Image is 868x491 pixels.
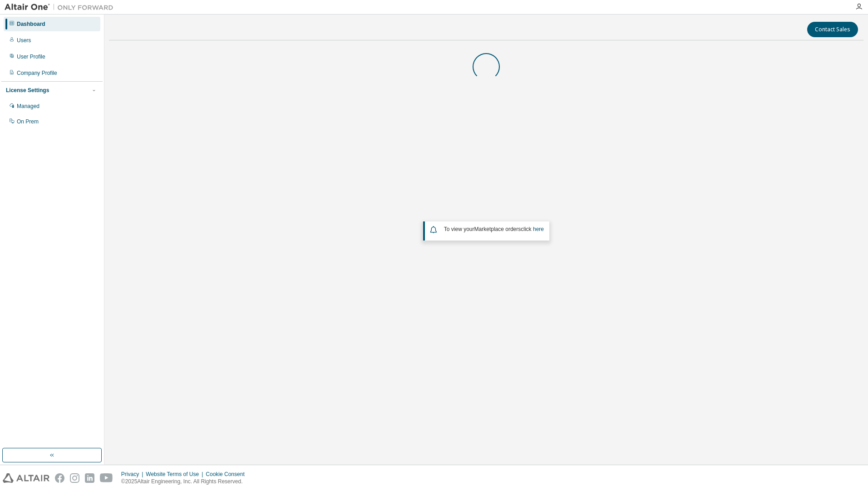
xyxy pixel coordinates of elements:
div: Cookie Consent [206,471,250,478]
img: youtube.svg [100,473,113,483]
a: here [533,226,544,232]
button: Contact Sales [807,22,858,37]
div: Privacy [121,471,146,478]
img: facebook.svg [55,473,64,483]
img: Altair One [5,3,118,12]
div: Users [17,37,31,44]
img: altair_logo.svg [3,473,49,483]
span: To view your click [444,226,544,232]
div: Dashboard [17,20,45,28]
img: linkedin.svg [85,473,94,483]
div: License Settings [6,87,49,94]
div: On Prem [17,118,39,125]
img: instagram.svg [70,473,79,483]
div: Company Profile [17,69,57,77]
div: Website Terms of Use [146,471,206,478]
div: User Profile [17,53,45,60]
p: © 2025 Altair Engineering, Inc. All Rights Reserved. [121,478,250,486]
div: Managed [17,103,39,110]
em: Marketplace orders [474,226,521,232]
